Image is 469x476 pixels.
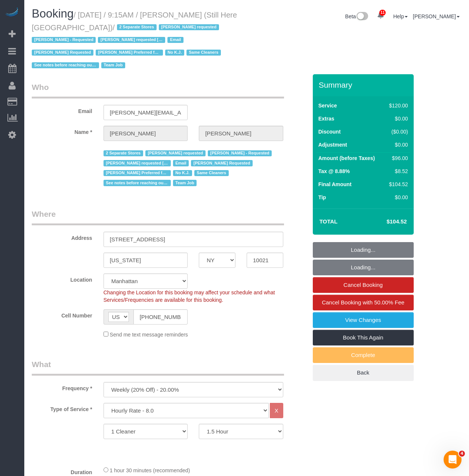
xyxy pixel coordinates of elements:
[98,37,165,43] span: [PERSON_NAME] requested [STREET_ADDRESS]
[413,13,460,19] a: [PERSON_NAME]
[386,167,408,175] div: $8.52
[318,167,350,175] label: Tax @ 8.88%
[26,232,98,242] label: Address
[364,219,407,225] h4: $104.52
[444,451,462,469] iframe: Intercom live chat
[145,150,206,156] span: [PERSON_NAME] requested
[173,170,192,176] span: No K.J.
[104,160,171,166] span: [PERSON_NAME] requested [STREET_ADDRESS]
[110,332,188,338] span: Send me text message reminders
[26,273,98,284] label: Location
[173,160,189,166] span: Email
[313,330,414,345] a: Book This Again
[194,170,229,176] span: Same Cleaners
[32,24,223,70] span: /
[319,81,410,89] h3: Summary
[318,141,347,148] label: Adjustment
[386,181,408,188] div: $104.52
[313,312,414,328] a: View Changes
[318,115,334,122] label: Extras
[313,365,414,381] a: Back
[32,359,284,376] legend: What
[32,50,93,56] span: [PERSON_NAME] Requested
[159,24,219,30] span: [PERSON_NAME] requested
[386,115,408,122] div: $0.00
[386,128,408,135] div: ($0.00)
[104,126,188,141] input: First Name
[96,50,163,56] span: [PERSON_NAME] Preferred for [STREET_ADDRESS][PERSON_NAME]
[104,170,171,176] span: [PERSON_NAME] Preferred for [STREET_ADDRESS][PERSON_NAME]
[32,7,74,20] span: Booking
[322,299,404,306] span: Cancel Booking with 50.00% Fee
[26,403,98,413] label: Type of Service *
[386,154,408,162] div: $96.00
[356,12,368,22] img: New interface
[318,194,326,201] label: Tip
[313,277,414,293] a: Cancel Booking
[199,126,283,141] input: Last Name
[26,309,98,319] label: Cell Number
[26,466,98,476] label: Duration
[32,209,284,225] legend: Where
[167,37,183,43] span: Email
[386,141,408,148] div: $0.00
[247,253,283,268] input: Zip Code
[32,11,237,70] small: / [DATE] / 9:15AM / [PERSON_NAME] (Still Here [GEOGRAPHIC_DATA])
[318,181,352,188] label: Final Amount
[104,105,188,120] input: Email
[208,150,272,156] span: [PERSON_NAME] - Requested
[320,218,338,225] strong: Total
[318,102,337,109] label: Service
[117,24,157,30] span: 2 Separate Stores
[345,13,368,19] a: Beta
[386,102,408,109] div: $120.00
[32,62,99,68] span: See notes before reaching out to customer
[101,62,125,68] span: Team Job
[26,382,98,392] label: Frequency *
[104,253,188,268] input: City
[4,7,19,18] img: Automaid Logo
[373,7,388,24] a: 11
[104,150,143,156] span: 2 Separate Stores
[26,105,98,115] label: Email
[393,13,408,19] a: Help
[386,194,408,201] div: $0.00
[191,160,253,166] span: [PERSON_NAME] Requested
[165,50,184,56] span: No K.J.
[173,180,197,186] span: Team Job
[104,289,275,303] span: Changing the Location for this booking may affect your schedule and what Services/Frequencies are...
[32,82,284,98] legend: Who
[318,128,341,135] label: Discount
[110,467,190,473] span: 1 hour 30 minutes (recommended)
[26,126,98,136] label: Name *
[459,451,465,457] span: 4
[313,295,414,310] a: Cancel Booking with 50.00% Fee
[133,309,188,325] input: Cell Number
[32,37,96,43] span: [PERSON_NAME] - Requested
[379,10,386,16] span: 11
[318,154,375,162] label: Amount (before Taxes)
[186,50,221,56] span: Same Cleaners
[104,180,171,186] span: See notes before reaching out to customer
